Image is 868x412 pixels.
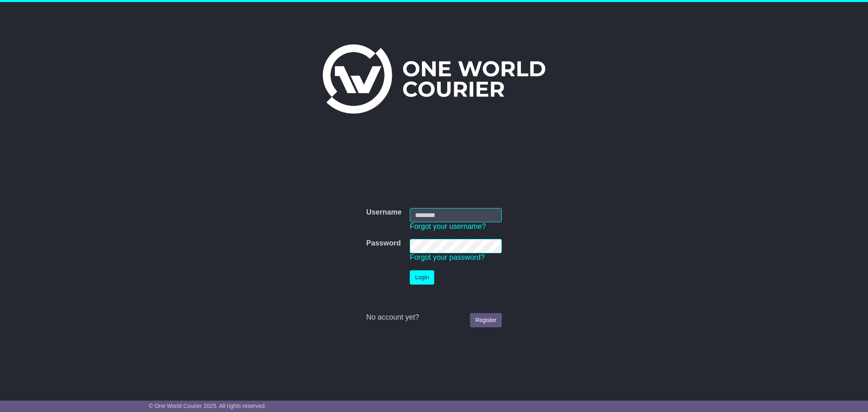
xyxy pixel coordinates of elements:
[410,253,485,261] a: Forgot your password?
[410,222,486,230] a: Forgot your username?
[366,208,402,217] label: Username
[366,239,401,248] label: Password
[470,313,502,327] a: Register
[366,313,502,322] div: No account yet?
[149,403,267,409] span: © One World Courier 2025. All rights reserved.
[410,270,434,285] button: Login
[323,44,545,114] img: One World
